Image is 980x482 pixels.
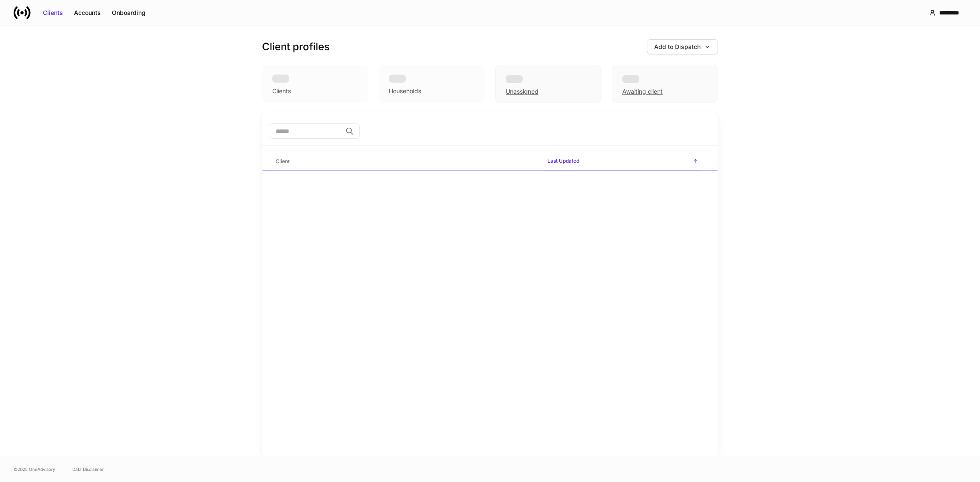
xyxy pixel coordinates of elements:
button: Clients [37,6,68,20]
div: Unassigned [495,65,601,103]
div: Accounts [74,9,101,17]
div: Unassigned [506,87,538,96]
span: © 2025 OneAdvisory [14,466,55,473]
button: Onboarding [106,6,151,20]
h3: Client profiles [262,40,330,54]
div: Clients [43,9,63,17]
h6: Client [276,157,290,165]
div: Clients [272,87,291,95]
div: Awaiting client [612,65,718,103]
div: Awaiting client [622,87,663,96]
a: Data Disclaimer [72,466,104,473]
div: Onboarding [112,9,145,17]
div: Add to Dispatch [654,43,701,51]
span: Client [272,153,537,170]
button: Accounts [68,6,106,20]
div: Households [389,87,421,95]
button: Add to Dispatch [647,39,718,55]
span: Last Updated [544,152,701,171]
h6: Last Updated [547,157,579,165]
